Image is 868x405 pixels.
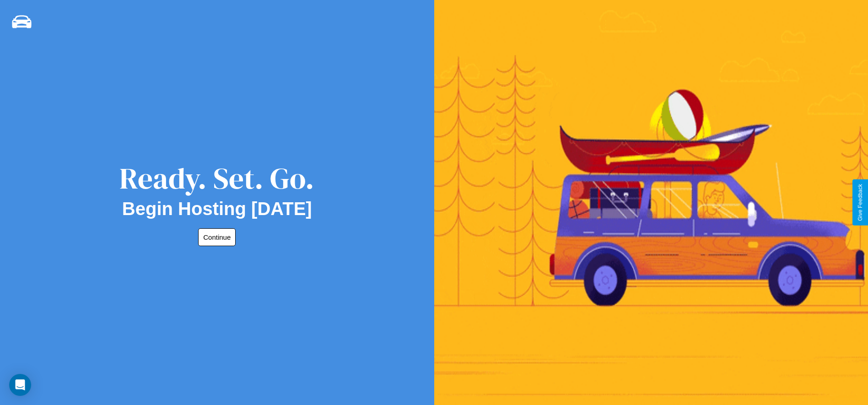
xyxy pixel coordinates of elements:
div: Open Intercom Messenger [9,374,31,396]
h2: Begin Hosting [DATE] [122,199,312,219]
button: Continue [198,228,236,246]
div: Give Feedback [857,184,863,221]
div: Ready. Set. Go. [119,158,314,199]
